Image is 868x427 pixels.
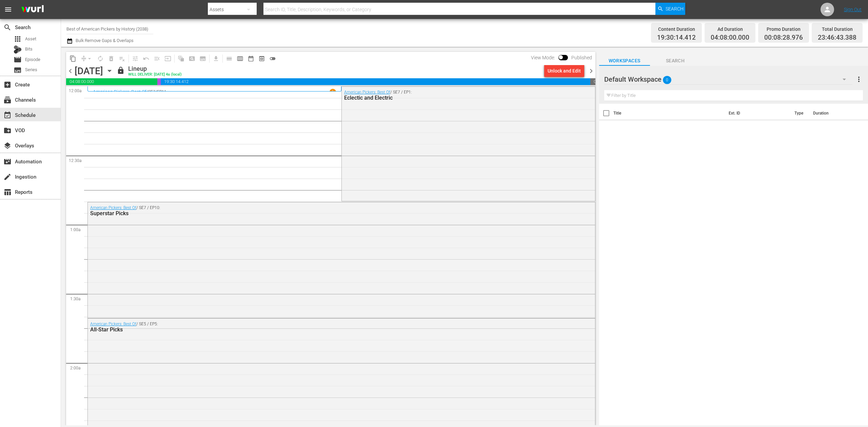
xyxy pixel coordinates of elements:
button: Search [655,3,685,15]
th: Duration [809,104,850,123]
span: Schedule [3,111,12,119]
span: Ingestion [3,173,12,181]
span: Episode [25,56,40,63]
span: Month Calendar View [245,53,256,64]
a: American Pickers: Best Of [93,89,146,95]
span: menu [4,5,12,14]
span: content_copy [70,55,76,62]
span: Search [666,3,684,15]
span: Create Search Block [186,53,197,64]
span: Automation [3,158,12,166]
span: Week Calendar View [235,53,245,64]
p: SE7 / [148,89,157,94]
img: ans4CAIJ8jUAAAAAAAAAAAAAAAAAAAAAAAAgQb4GAAAAAAAAAAAAAAAAAAAAAAAAJMjXAAAAAAAAAAAAAAAAAAAAAAAAgAT5G... [16,2,49,18]
span: 00:08:28.976 [157,78,161,85]
span: chevron_left [66,67,75,75]
span: Episode [14,56,22,64]
span: 24 hours Lineup View is OFF [267,53,278,64]
span: Bulk Remove Gaps & Overlaps [75,38,134,43]
span: Download as CSV [208,52,221,65]
div: WILL DELIVER: [DATE] 4a (local) [128,73,182,77]
a: American Pickers: Best Of [90,322,136,326]
span: Copy Lineup [67,53,78,64]
div: Superstar Picks [90,210,554,217]
span: Revert to Primary Episode [141,53,152,64]
span: Fill episodes with ad slates [152,53,162,64]
span: lock [117,66,125,75]
span: View Backup [256,53,267,64]
span: VOD [3,126,12,135]
span: Workspaces [599,57,650,65]
span: toggle_off [269,55,276,62]
div: [DATE] [75,65,103,77]
th: Type [790,104,809,123]
a: American Pickers: Best Of [344,90,390,95]
span: Select an event to delete [106,53,117,64]
div: / SE7 / EP10: [90,205,554,217]
th: Ext. ID [725,104,790,123]
button: Unlock and Edit [544,65,584,77]
span: Channels [3,96,12,104]
div: Lineup [128,65,182,73]
span: Bits [25,46,33,53]
span: Toggle to switch from Published to Draft view. [558,55,563,60]
span: Refresh All Search Blocks [173,52,186,65]
span: Remove Gaps & Overlaps [78,53,95,64]
span: chevron_right [587,67,595,75]
div: Bits [14,45,22,54]
span: Search [650,57,701,65]
a: Sign Out [844,7,862,12]
a: American Pickers: Best Of [90,205,136,210]
div: Promo Duration [764,24,803,34]
span: 00:13:16.612 [590,78,595,85]
span: View Mode: [528,55,558,60]
span: Search [3,23,12,32]
div: / SE5 / EP5: [90,322,554,333]
span: 19:30:14.412 [657,34,696,42]
span: Create [3,81,12,89]
span: 04:08:00.000 [711,34,749,42]
div: Default Workspace [604,70,853,89]
span: Overlays [3,142,12,150]
p: / [146,89,148,94]
span: Asset [14,35,22,43]
span: Clear Lineup [117,53,127,64]
span: subtitles [14,66,22,74]
div: Ad Duration [711,24,749,34]
div: Total Duration [818,24,856,34]
span: Create Series Block [197,53,208,64]
button: more_vert [855,71,863,87]
span: Asset [25,36,36,42]
span: 19:30:14.412 [161,78,591,85]
th: Title [613,104,725,123]
div: Content Duration [657,24,696,34]
span: 23:46:43.388 [818,34,856,42]
span: 04:08:00.000 [66,78,157,85]
span: more_vert [855,75,863,83]
p: 1 [332,89,334,94]
span: Published [568,55,595,60]
div: Unlock and Edit [548,65,581,77]
span: Series [25,66,37,73]
p: EP11 [157,89,166,94]
span: preview_outlined [258,55,265,62]
span: 00:08:28.976 [764,34,803,42]
span: calendar_view_week_outlined [237,55,243,62]
span: Day Calendar View [221,52,235,65]
span: Customize Events [127,52,141,65]
span: 0 [663,73,671,87]
div: All-Star Picks [90,326,554,333]
span: date_range_outlined [248,55,254,62]
span: Reports [3,188,12,196]
div: / SE7 / EP1: [344,90,557,101]
div: Eclectic and Electric [344,95,557,101]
